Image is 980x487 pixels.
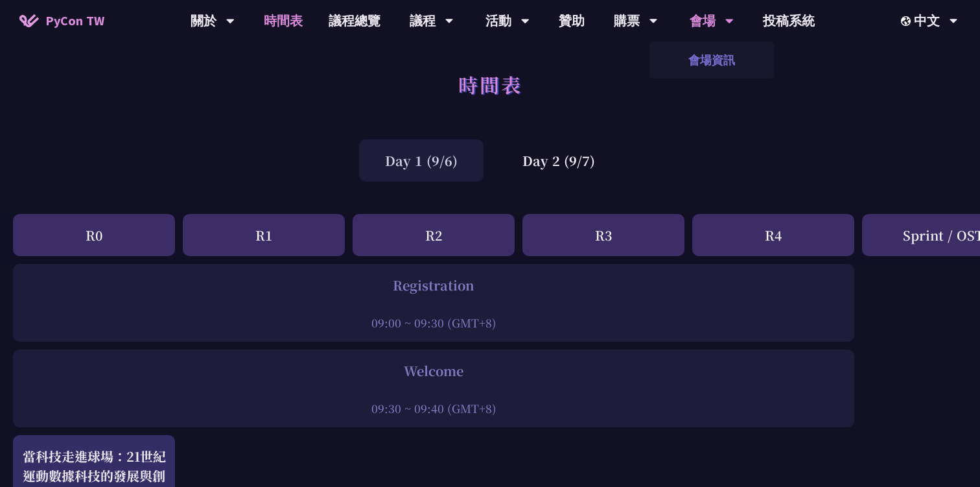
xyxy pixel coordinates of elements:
span: PyCon TW [45,11,104,30]
div: Day 2 (9/7) [496,139,621,182]
div: R2 [353,214,515,256]
img: Home icon of PyCon TW 2025 [19,14,39,27]
div: Welcome [19,361,848,381]
h1: 時間表 [458,65,522,104]
div: R3 [522,214,684,256]
div: R1 [183,214,345,256]
img: Locale Icon [901,16,914,26]
div: R4 [692,214,854,256]
div: R0 [13,214,175,256]
div: Registration [19,276,848,295]
div: Day 1 (9/6) [359,139,484,182]
a: 會場資訊 [649,45,774,75]
a: PyCon TW [6,5,117,37]
div: 09:00 ~ 09:30 (GMT+8) [19,315,848,331]
div: 09:30 ~ 09:40 (GMT+8) [19,400,848,416]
